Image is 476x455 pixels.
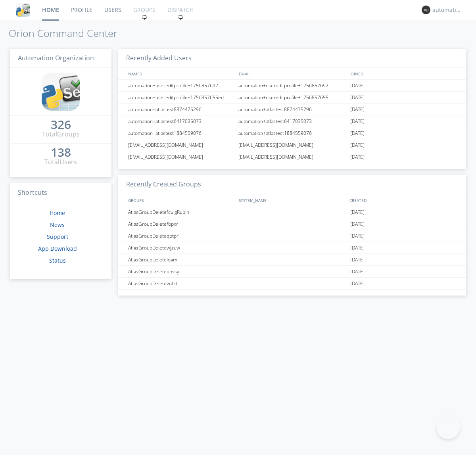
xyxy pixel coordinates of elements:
span: [DATE] [350,104,365,115]
a: automation+atlastest1884559076automation+atlastest1884559076[DATE] [118,127,466,139]
span: [DATE] [350,127,365,139]
div: automation+atlastest8874475296 [236,104,348,115]
a: automation+usereditprofile+1756857692automation+usereditprofile+1756857692[DATE] [118,80,466,92]
span: [DATE] [350,242,365,254]
img: spin.svg [178,14,183,20]
div: 326 [51,121,71,129]
span: [DATE] [350,254,365,266]
div: EMAIL [237,68,347,79]
span: [DATE] [350,80,365,92]
img: spin.svg [142,14,147,20]
a: automation+usereditprofile+1756857655editedautomation+usereditprofile+1756857655automation+usered... [118,92,466,104]
span: [DATE] [350,115,365,127]
div: [EMAIL_ADDRESS][DOMAIN_NAME] [236,139,348,151]
div: AtlasGroupDeletevofzt [126,278,236,289]
img: 373638.png [422,6,430,14]
span: [DATE] [350,206,365,218]
div: automation+atlastest1884559076 [126,127,236,139]
a: AtlasGroupDeletewjzuw[DATE] [118,242,466,254]
div: GROUPS [126,194,235,206]
a: 326 [51,121,71,130]
div: [EMAIL_ADDRESS][DOMAIN_NAME] [126,139,236,151]
span: [DATE] [350,266,365,278]
span: [DATE] [350,139,365,151]
h3: Recently Added Users [118,49,466,68]
div: AtlasGroupDeleteqbtpr [126,230,236,242]
div: automation+atlas0003 [432,6,462,14]
div: [EMAIL_ADDRESS][DOMAIN_NAME] [126,151,236,163]
a: Support [47,233,68,240]
a: AtlasGroupDeleteloarx[DATE] [118,254,466,266]
h3: Shortcuts [10,183,111,203]
a: Status [49,257,66,264]
div: automation+usereditprofile+1756857655 [236,92,348,103]
span: Automation Organization [18,54,94,62]
div: [EMAIL_ADDRESS][DOMAIN_NAME] [236,151,348,163]
a: News [50,221,65,228]
div: automation+usereditprofile+1756857655editedautomation+usereditprofile+1756857655 [126,92,236,103]
div: AtlasGroupDeleteubssy [126,266,236,277]
a: [EMAIL_ADDRESS][DOMAIN_NAME][EMAIL_ADDRESS][DOMAIN_NAME][DATE] [118,139,466,151]
img: cddb5a64eb264b2086981ab96f4c1ba7 [16,3,30,17]
div: AtlasGroupDeletefculgRubin [126,206,236,218]
span: [DATE] [350,218,365,230]
div: automation+atlastest8874475296 [126,104,236,115]
div: Total Groups [42,130,80,139]
div: NAMES [126,68,235,79]
div: SYSTEM_NAME [237,194,347,206]
a: automation+atlastest8874475296automation+atlastest8874475296[DATE] [118,104,466,115]
div: 138 [51,148,71,156]
div: automation+usereditprofile+1756857692 [236,80,348,91]
a: 138 [51,148,71,157]
div: AtlasGroupDeleteloarx [126,254,236,265]
div: automation+usereditprofile+1756857692 [126,80,236,91]
h3: Recently Created Groups [118,175,466,194]
a: AtlasGroupDeleteubssy[DATE] [118,266,466,278]
span: [DATE] [350,278,365,290]
div: CREATED [347,194,459,206]
iframe: Toggle Customer Support [436,415,460,439]
div: automation+atlastest6417035073 [126,115,236,127]
a: automation+atlastest6417035073automation+atlastest6417035073[DATE] [118,115,466,127]
div: automation+atlastest1884559076 [236,127,348,139]
span: [DATE] [350,151,365,163]
span: [DATE] [350,230,365,242]
div: automation+atlastest6417035073 [236,115,348,127]
img: cddb5a64eb264b2086981ab96f4c1ba7 [42,73,80,111]
div: Total Users [44,157,77,167]
span: [DATE] [350,92,365,104]
a: Home [50,209,65,217]
a: App Download [38,245,77,252]
a: [EMAIL_ADDRESS][DOMAIN_NAME][EMAIL_ADDRESS][DOMAIN_NAME][DATE] [118,151,466,163]
a: AtlasGroupDeletefculgRubin[DATE] [118,206,466,218]
a: AtlasGroupDeletefbpxr[DATE] [118,218,466,230]
div: JOINED [347,68,459,79]
div: AtlasGroupDeletefbpxr [126,218,236,230]
a: AtlasGroupDeleteqbtpr[DATE] [118,230,466,242]
div: AtlasGroupDeletewjzuw [126,242,236,253]
a: AtlasGroupDeletevofzt[DATE] [118,278,466,290]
